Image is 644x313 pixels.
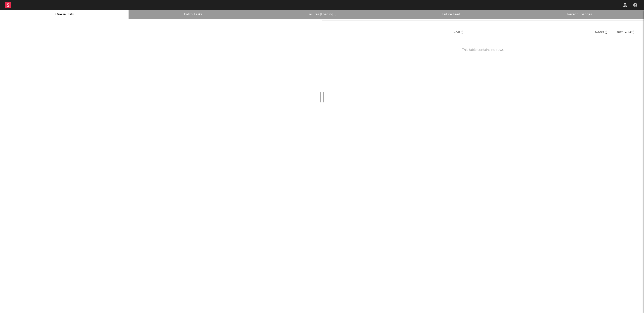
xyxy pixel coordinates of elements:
[132,12,255,18] a: Batch Tasks
[595,31,604,34] span: Target
[518,12,641,18] a: Recent Changes
[3,12,126,18] a: Queue Stats
[389,12,512,18] a: Failure Feed
[454,31,460,34] span: Host
[260,12,384,18] a: Failures (Loading...)
[617,31,632,34] span: Busy / Alive
[327,37,639,63] div: This table contains no rows.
